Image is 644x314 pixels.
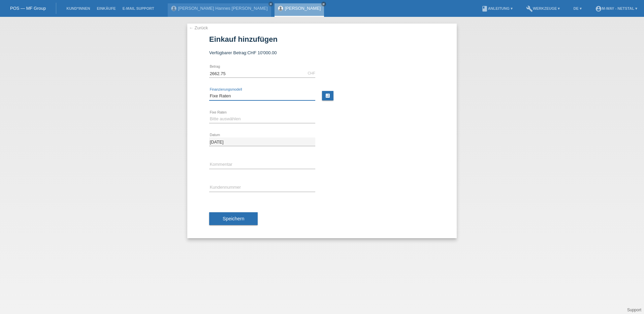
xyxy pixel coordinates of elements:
a: POS — MF Group [10,6,46,11]
a: close [321,2,326,6]
div: Verfügbarer Betrag: [209,50,435,55]
a: E-Mail Support [119,6,158,10]
div: CHF [308,71,315,75]
h1: Einkauf hinzufügen [209,35,435,43]
a: Kund*innen [63,6,93,10]
a: account_circlem-way - Netstal ▾ [592,6,641,10]
a: buildWerkzeuge ▾ [523,6,563,10]
i: calculate [325,93,330,98]
a: [PERSON_NAME] [285,6,321,11]
i: build [526,5,533,12]
a: Einkäufe [93,6,119,10]
a: [PERSON_NAME] Hannes [PERSON_NAME] [178,6,268,11]
i: close [269,2,272,6]
a: DE ▾ [570,6,585,10]
button: Speichern [209,212,258,225]
a: calculate [322,91,333,100]
span: Speichern [223,216,244,221]
span: CHF 10'000.00 [247,50,277,55]
a: close [268,2,273,6]
a: bookAnleitung ▾ [478,6,516,10]
a: Support [627,308,641,312]
a: ← Zurück [189,25,208,30]
i: close [322,2,325,6]
i: account_circle [595,5,602,12]
i: book [481,5,488,12]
